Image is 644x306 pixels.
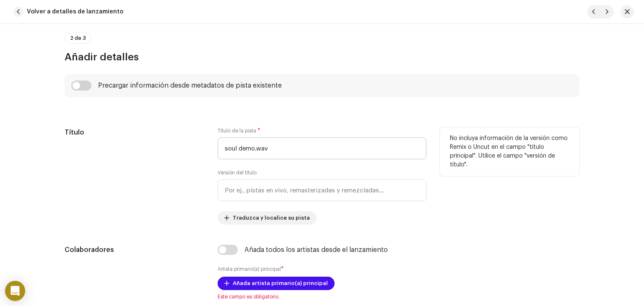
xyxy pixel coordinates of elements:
[218,137,426,159] input: Ingrese el nombre de la pista
[233,275,328,292] span: Añada artista primario(a) principal
[65,50,579,64] h3: Añadir detalles
[218,127,260,134] label: Título de la pista
[65,245,204,255] h5: Colaboradores
[65,127,204,137] h5: Título
[5,281,25,301] div: Open Intercom Messenger
[450,134,569,169] p: No incluya información de la versión como Remix o Uncut en el campo "título principal". Utilice e...
[218,211,317,225] button: Traduzca y localice su pista
[218,169,257,176] label: Versión del título
[218,277,335,290] button: Añada artista primario(a) principal
[244,246,388,253] div: Añada todos los artistas desde el lanzamiento
[218,267,281,272] small: Artista primario(a) principal
[218,179,426,201] input: Por ej., pistas en vivo, remasterizadas y remezcladas...
[233,210,310,226] span: Traduzca y localice su pista
[218,293,426,300] span: Este campo es obligatorio.
[98,82,282,89] div: Precargar información desde metadatos de pista existente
